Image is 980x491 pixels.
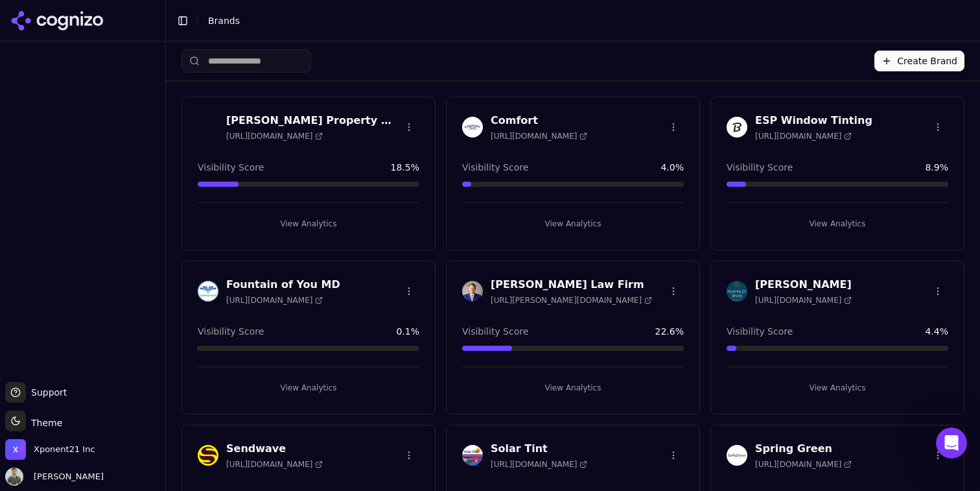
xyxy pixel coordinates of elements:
span: Visibility Score [198,161,264,174]
b: A few minutes [32,204,105,215]
h3: ESP Window Tinting [755,113,872,128]
img: Sendwave [198,445,218,466]
img: Comfort [462,117,483,138]
span: [URL][DOMAIN_NAME] [226,295,323,305]
div: Cognie says… [10,126,249,253]
div: Hello, I need to be able to add more Brands in our account [57,82,239,108]
img: Solar Tint [462,445,483,466]
button: Gif picker [62,372,72,383]
h3: Spring Green [755,441,852,457]
h3: [PERSON_NAME] Law Firm [491,277,652,293]
button: Create Brand [874,51,964,71]
button: View Analytics [198,213,419,234]
button: Upload attachment [20,372,30,383]
img: Fountain of You MD [198,281,218,302]
button: Start recording [82,372,93,383]
span: 22.6 % [655,325,684,338]
span: [URL][DOMAIN_NAME] [491,131,587,141]
textarea: Message… [11,345,248,367]
img: Profile image for Cognie [37,7,58,28]
span: [PERSON_NAME] [29,471,104,483]
span: Visibility Score [462,161,528,174]
span: Visibility Score [727,161,793,174]
b: [PERSON_NAME][EMAIL_ADDRESS][DOMAIN_NAME] [21,160,198,183]
img: Byrd Property Management [198,117,218,138]
div: Hello, I need to be able to add more Brands in our account [47,75,249,115]
h3: Comfort [491,113,587,128]
div: You’ll get replies here and in your email: ✉️ [21,134,202,184]
div: Chuck says… [10,75,249,126]
span: 4.0 % [660,161,684,174]
span: Theme [26,418,62,428]
button: Home [203,5,227,30]
span: [URL][DOMAIN_NAME] [491,459,587,470]
h3: Solar Tint [491,441,587,457]
span: Visibility Score [198,325,264,338]
img: Spring Green [727,445,747,466]
span: Xponent21 Inc [34,444,95,455]
button: Open organization switcher [5,439,95,460]
h3: Fountain of You MD [226,277,340,293]
span: [URL][DOMAIN_NAME] [755,459,852,470]
button: Open user button [5,468,104,486]
h3: Sendwave [226,441,323,457]
button: View Analytics [727,377,948,398]
span: Visibility Score [727,325,793,338]
span: 4.4 % [925,325,948,338]
span: 0.1 % [396,325,419,338]
div: Cognie • AI Agent • [DATE] [21,227,125,235]
img: Johnston Law Firm [462,281,483,302]
span: 8.9 % [925,161,948,174]
span: 18.5 % [391,161,419,174]
img: Xponent21 Inc [5,439,26,460]
button: View Analytics [198,377,419,398]
img: McKinley Irvin [727,281,747,302]
button: Emoji picker [41,372,51,383]
span: [URL][DOMAIN_NAME] [226,459,323,470]
div: Our usual reply time 🕒 [21,191,202,217]
span: Brands [208,16,240,26]
span: [URL][DOMAIN_NAME] [755,295,852,305]
h3: [PERSON_NAME] Property Management [226,113,399,128]
p: The team can also help [63,16,161,29]
div: Close [227,5,251,29]
img: Chuck McCarthy [5,468,23,486]
h3: [PERSON_NAME] [755,277,852,293]
span: [URL][PERSON_NAME][DOMAIN_NAME] [491,295,652,305]
button: View Analytics [727,213,948,234]
span: [URL][DOMAIN_NAME] [755,131,852,141]
h1: Cognie [63,6,98,16]
button: go back [8,5,33,30]
button: Send a message… [222,367,243,388]
button: View Analytics [462,213,684,234]
nav: breadcrumb [208,14,944,27]
div: You’ll get replies here and in your email:✉️[PERSON_NAME][EMAIL_ADDRESS][DOMAIN_NAME]Our usual re... [10,126,213,224]
iframe: Intercom live chat [936,427,967,459]
span: Support [26,386,67,399]
img: ESP Window Tinting [727,117,747,138]
span: Visibility Score [462,325,528,338]
span: [URL][DOMAIN_NAME] [226,131,323,141]
button: View Analytics [462,377,684,398]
